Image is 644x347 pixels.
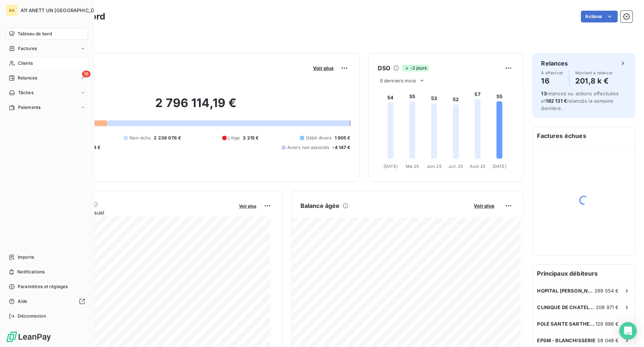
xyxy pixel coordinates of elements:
a: Aide [6,295,88,307]
div: AA [6,4,18,16]
span: À effectuer [541,71,563,75]
span: 289 554 € [594,288,619,294]
span: 16 [82,71,90,77]
span: 58 048 € [597,337,619,343]
span: Avoirs non associés [287,144,329,151]
span: -4 147 € [332,144,350,151]
span: 6 derniers mois [380,78,416,84]
h6: DSO [377,64,390,72]
tspan: [DATE] [384,164,398,169]
span: 13 [541,91,546,96]
span: Débit divers [306,135,331,141]
span: Voir plus [313,65,333,71]
div: Open Intercom Messenger [619,322,637,340]
span: Voir plus [474,203,494,209]
tspan: Août 25 [470,164,486,169]
span: Factures [18,45,37,52]
span: 129 886 € [595,321,619,327]
span: 3 215 € [243,135,259,141]
h4: 201,8 k € [575,75,613,87]
span: Déconnexion [18,313,46,319]
span: Tâches [18,89,33,96]
span: Litige [228,135,240,141]
tspan: Juin 25 [427,164,442,169]
button: Voir plus [237,202,259,209]
span: 1 905 € [334,135,350,141]
span: Chiffre d'affaires mensuel [42,209,234,216]
h6: Principaux débiteurs [533,265,635,282]
span: Paramètres et réglages [18,283,68,290]
span: EPSM - BLANCHISSERIE [537,337,595,343]
span: 2 239 076 € [154,135,181,141]
img: Logo LeanPay [6,331,51,343]
span: Relances [18,75,37,81]
h6: Relances [541,59,568,68]
span: Tableau de bord [18,31,52,37]
span: Notifications [17,269,45,275]
span: HOPITAL [PERSON_NAME] L'ABBESSE [537,288,594,294]
h4: 16 [541,75,563,87]
span: POLE SANTE SARTHE ET [GEOGRAPHIC_DATA] [537,321,595,327]
tspan: Juil. 25 [448,164,463,169]
span: 182 131 € [545,98,567,104]
span: Paiements [18,104,40,111]
tspan: Mai 25 [406,164,419,169]
h6: Balance âgée [300,201,340,210]
button: Voir plus [472,202,497,209]
h6: Factures échues [533,127,635,145]
span: Imports [18,254,34,261]
span: relances ou actions effectuées et relancés la semaine dernière. [541,91,619,111]
span: Non-échu [129,135,151,141]
span: 208 971 € [596,304,619,310]
span: Aide [18,298,28,305]
span: -2 jours [402,65,429,71]
span: Voir plus [239,203,256,209]
span: CLINIQUE DE CHATELLERAULT [537,304,596,310]
button: Actions [581,11,618,22]
h2: 2 796 114,19 € [42,96,350,118]
span: Clients [18,60,33,67]
span: Montant à relancer [575,71,613,75]
span: A11 ANETT UN [GEOGRAPHIC_DATA] [21,7,105,13]
tspan: [DATE] [492,164,506,169]
button: Voir plus [310,65,335,71]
